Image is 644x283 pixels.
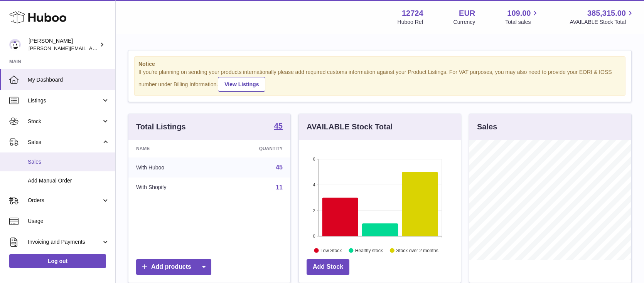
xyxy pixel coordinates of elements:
[355,248,383,253] text: Healthy stock
[28,158,110,166] span: Sales
[274,122,283,130] strong: 45
[570,18,635,26] span: AVAILABLE Stock Total
[136,122,186,132] h3: Total Listings
[507,8,531,18] span: 109.00
[136,259,211,275] a: Add products
[587,8,626,18] span: 385,315.00
[28,118,101,125] span: Stock
[505,8,539,26] a: 109.00 Total sales
[138,69,621,92] div: If you're planning on sending your products internationally please add required customs informati...
[128,157,216,178] td: With Huboo
[9,39,21,50] img: sebastian@ffern.co
[276,164,283,171] a: 45
[138,60,621,68] strong: Notice
[453,18,475,26] div: Currency
[218,77,265,92] a: View Listings
[307,259,349,275] a: Add Stock
[28,218,110,225] span: Usage
[216,140,290,157] th: Quantity
[9,254,106,268] a: Log out
[28,177,110,184] span: Add Manual Order
[28,76,110,84] span: My Dashboard
[28,197,101,204] span: Orders
[29,45,155,51] span: [PERSON_NAME][EMAIL_ADDRESS][DOMAIN_NAME]
[402,8,423,18] strong: 12724
[274,122,283,131] a: 45
[29,37,98,52] div: [PERSON_NAME]
[128,140,216,157] th: Name
[28,139,101,146] span: Sales
[307,122,393,132] h3: AVAILABLE Stock Total
[570,8,635,26] a: 385,315.00 AVAILABLE Stock Total
[313,208,315,213] text: 2
[396,248,438,253] text: Stock over 2 months
[505,18,539,26] span: Total sales
[398,18,423,26] div: Huboo Ref
[276,184,283,191] a: 11
[28,238,101,246] span: Invoicing and Payments
[313,183,315,187] text: 4
[28,97,101,104] span: Listings
[320,248,342,253] text: Low Stock
[313,234,315,238] text: 0
[128,178,216,198] td: With Shopify
[313,157,315,161] text: 6
[477,122,497,132] h3: Sales
[459,8,475,18] strong: EUR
